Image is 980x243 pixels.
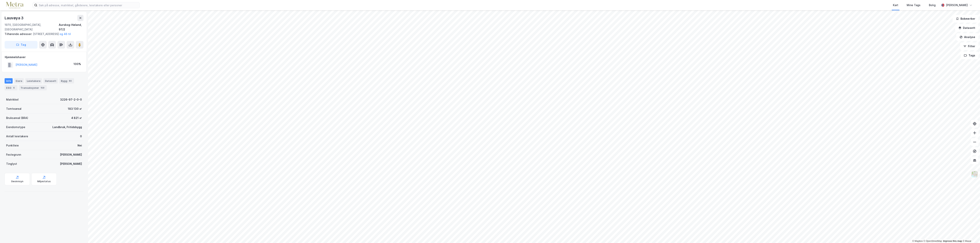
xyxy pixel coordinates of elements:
div: Nei [78,143,82,148]
div: 80 [68,79,73,83]
div: [PERSON_NAME] [60,162,82,166]
div: Eiere [14,78,24,84]
div: 4 821 ㎡ [71,116,82,120]
a: Improve this map [943,240,962,242]
button: Tag [5,41,38,49]
div: Lauvøya 3 [5,15,24,21]
span: Tilhørende adresser: [5,32,33,36]
a: Mapbox [912,240,923,242]
div: [STREET_ADDRESS] [5,32,80,36]
a: OpenStreetMap [924,240,942,242]
div: Kart [893,3,898,7]
div: Eiendomstype [6,125,25,129]
img: metra-logo.256734c3b2bbffee19d4.png [6,2,23,9]
div: 0 [80,134,82,139]
div: Punktleie [6,143,19,148]
div: Antall leietakere [6,134,28,139]
button: Datasett [955,24,978,32]
div: Landbruk, Fritidsbygg [52,125,82,129]
div: Leietakere [25,78,42,84]
div: Datasett [43,78,58,84]
div: [PERSON_NAME] [946,3,968,7]
div: ESG [5,85,17,90]
div: Aurskog-Høland, 97/2 [59,23,83,32]
div: Tomteareal [6,106,21,111]
div: Matrikkel [6,97,19,102]
div: Tinglyst [6,162,17,166]
div: Bruksareal (BRA) [6,116,28,120]
div: Kontrollprogram for chat [961,225,980,243]
img: Z [971,171,978,178]
div: [PERSON_NAME] [60,152,82,157]
button: Tags [961,52,978,59]
div: 183 130 ㎡ [68,106,82,111]
button: Analyse [956,33,978,41]
div: 100% [73,62,81,66]
div: Transaksjoner [19,85,47,90]
div: Info [5,78,13,84]
div: Hjemmelshaver [5,55,83,59]
button: Filter [960,42,978,50]
div: 1970, [GEOGRAPHIC_DATA], [GEOGRAPHIC_DATA] [5,23,59,32]
iframe: Chat Widget [961,225,980,243]
div: 6 [12,86,16,90]
div: Festegrunn [6,152,21,157]
div: Bolig [929,3,936,7]
div: 3226-97-2-0-0 [60,97,82,102]
input: Søk på adresse, matrikkel, gårdeiere, leietakere eller personer [37,2,140,8]
div: Mine Tags [907,3,920,7]
div: Miljøstatus [37,180,51,183]
div: 159 [40,86,45,90]
button: Bokmerker [953,15,978,23]
div: Bygg [59,78,74,84]
div: Geoinnsyn [11,180,24,183]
